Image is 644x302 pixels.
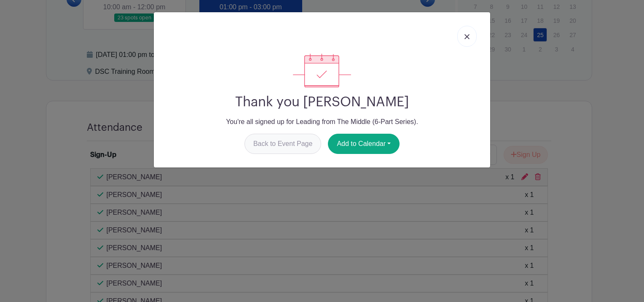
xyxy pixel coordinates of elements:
[244,134,322,154] a: Back to Event Page
[161,117,483,127] p: You're all signed up for Leading from The Middle (6-Part Series).
[161,94,483,110] h2: Thank you [PERSON_NAME]
[464,34,470,39] img: close_button-5f87c8562297e5c2d7936805f587ecaba9071eb48480494691a3f1689db116b3.svg
[293,54,351,87] img: signup_complete-c468d5dda3e2740ee63a24cb0ba0d3ce5d8a4ecd24259e683200fb1569d990c8.svg
[328,134,400,154] button: Add to Calendar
